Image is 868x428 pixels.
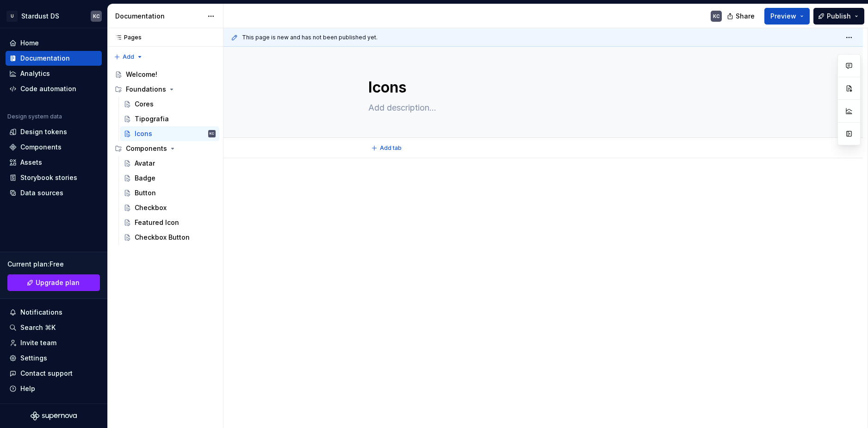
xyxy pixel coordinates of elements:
span: Share [736,12,755,21]
div: Foundations [111,82,219,97]
a: Avatar [120,156,219,171]
span: Publish [827,12,851,21]
a: IconsKC [120,126,219,141]
a: Tipografia [120,112,219,126]
button: Add tab [368,142,406,155]
button: Share [722,8,761,25]
button: Add [111,50,146,63]
a: Settings [6,351,102,366]
button: Publish [813,8,864,25]
div: Badge [135,174,155,183]
div: Welcome! [126,70,157,79]
div: Components [126,144,167,153]
div: Analytics [20,69,50,78]
a: Analytics [6,66,102,81]
span: Preview [770,12,796,21]
div: Contact support [20,369,73,378]
a: Invite team [6,335,102,350]
div: Invite team [20,338,56,347]
button: Notifications [6,305,102,320]
a: Welcome! [111,67,219,82]
div: KC [210,129,214,138]
div: Components [111,141,219,156]
div: Storybook stories [20,173,77,182]
div: Current plan : Free [7,260,100,269]
span: Add [123,53,134,61]
a: Cores [120,97,219,112]
div: Icons [135,129,152,138]
button: Search ⌘K [6,320,102,335]
div: Checkbox Button [135,233,190,242]
div: Checkbox [135,203,167,212]
div: Featured Icon [135,218,179,227]
div: Stardust DS [21,12,59,21]
a: Design tokens [6,124,102,139]
button: Contact support [6,366,102,381]
div: Documentation [20,54,70,63]
a: Components [6,140,102,155]
div: Components [20,143,62,152]
svg: Supernova Logo [31,411,77,421]
div: Documentation [115,12,203,21]
div: Design tokens [20,127,67,136]
div: Notifications [20,308,62,317]
span: Upgrade plan [36,278,80,287]
span: Add tab [380,144,402,152]
div: Pages [111,34,142,41]
div: KC [93,12,100,20]
a: Featured Icon [120,215,219,230]
div: Assets [20,158,42,167]
div: Tipografia [135,114,169,124]
div: U [6,11,18,22]
div: Foundations [126,85,166,94]
textarea: Icons [366,76,716,99]
a: Code automation [6,81,102,96]
a: Checkbox Button [120,230,219,245]
div: Cores [135,99,154,109]
div: Code automation [20,84,76,93]
a: Button [120,186,219,200]
div: Search ⌘K [20,323,56,332]
div: Avatar [135,159,155,168]
a: Storybook stories [6,170,102,185]
a: Home [6,36,102,50]
button: Help [6,381,102,396]
button: UStardust DSKC [2,6,105,26]
div: Help [20,384,35,393]
button: Preview [764,8,810,25]
a: Badge [120,171,219,186]
div: Settings [20,354,47,363]
div: Home [20,38,39,48]
a: Data sources [6,186,102,200]
div: Button [135,188,156,198]
div: Data sources [20,188,63,198]
div: Design system data [7,113,62,120]
div: Page tree [111,67,219,245]
a: Upgrade plan [7,274,100,291]
div: KC [713,12,720,20]
a: Documentation [6,51,102,66]
span: This page is new and has not been published yet. [242,34,378,41]
a: Assets [6,155,102,170]
a: Checkbox [120,200,219,215]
